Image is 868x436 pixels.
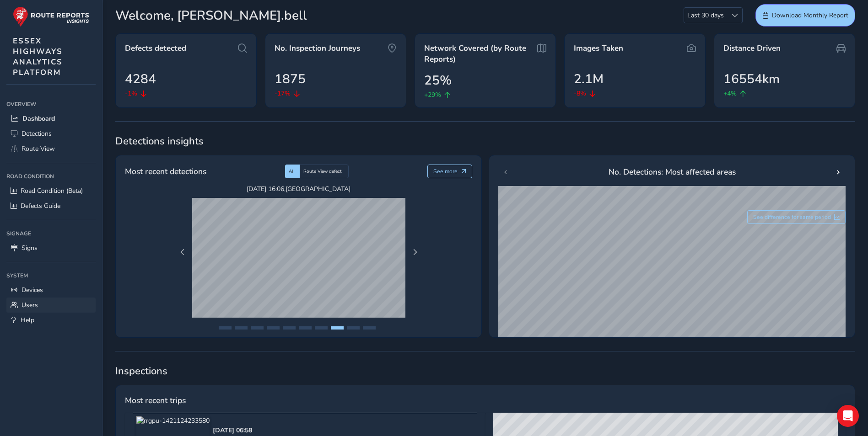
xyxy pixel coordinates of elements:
[755,4,855,27] button: Download Monthly Report
[13,36,63,78] span: ESSEX HIGHWAYS ANALYTICS PLATFORM
[363,326,376,330] button: Page 10
[723,89,737,98] span: +4%
[424,43,534,64] span: Network Covered (by Route Reports)
[21,316,34,324] span: Help
[176,246,189,259] button: Previous Page
[723,43,781,54] span: Distance Driven
[22,286,43,294] span: Devices
[347,326,360,330] button: Page 9
[213,426,252,435] div: [DATE] 06:58
[747,210,846,224] button: See difference for same period
[6,97,96,111] div: Overview
[6,240,96,255] a: Signs
[6,227,96,240] div: Signage
[275,69,306,89] span: 1875
[300,165,349,178] div: Route View defect
[275,89,291,98] span: -17%
[125,165,206,177] span: Most recent detections
[6,141,96,156] a: Route View
[433,168,458,175] span: See more
[115,6,307,25] span: Welcome, [PERSON_NAME].bell
[125,43,186,54] span: Defects detected
[6,170,96,183] div: Road Condition
[6,269,96,282] div: System
[723,69,780,89] span: 16554km
[837,405,859,427] div: Open Intercom Messenger
[22,129,52,138] span: Detections
[574,69,604,89] span: 2.1M
[299,326,312,330] button: Page 6
[574,43,623,54] span: Images Taken
[235,326,248,330] button: Page 2
[115,364,855,378] span: Inspections
[409,246,421,259] button: Next Page
[21,202,60,210] span: Defects Guide
[772,11,848,20] span: Download Monthly Report
[125,89,137,98] span: -1%
[424,71,452,90] span: 25%
[6,183,96,198] a: Road Condition (Beta)
[6,111,96,126] a: Dashboard
[6,282,96,298] a: Devices
[303,168,342,175] span: Route View defect
[285,165,300,178] div: AI
[22,114,55,123] span: Dashboard
[22,301,38,309] span: Users
[275,43,360,54] span: No. Inspection Journeys
[21,186,83,195] span: Road Condition (Beta)
[22,244,38,252] span: Signs
[427,165,473,178] button: See more
[753,213,831,221] span: See difference for same period
[115,134,855,148] span: Detections insights
[6,126,96,141] a: Detections
[267,326,280,330] button: Page 4
[283,326,296,330] button: Page 5
[315,326,328,330] button: Page 7
[574,89,586,98] span: -8%
[219,326,232,330] button: Page 1
[6,298,96,313] a: Users
[609,166,736,178] span: No. Detections: Most affected areas
[289,168,293,175] span: AI
[251,326,264,330] button: Page 3
[13,6,89,27] img: rr logo
[125,69,156,89] span: 4284
[125,394,186,406] span: Most recent trips
[192,185,405,193] span: [DATE] 16:06 , [GEOGRAPHIC_DATA]
[331,326,344,330] button: Page 8
[6,198,96,213] a: Defects Guide
[684,8,727,23] span: Last 30 days
[22,144,55,153] span: Route View
[424,90,441,100] span: +29%
[6,313,96,328] a: Help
